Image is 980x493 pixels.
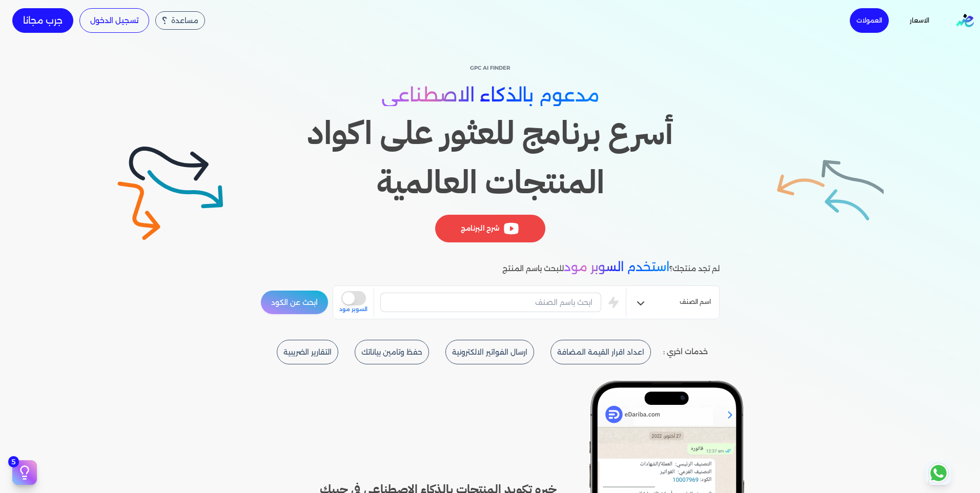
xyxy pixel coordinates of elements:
[12,460,37,485] button: 5
[502,260,720,276] p: لم تجد منتجك؟ للبحث باسم المنتج
[260,290,329,315] button: ابحث عن الكود
[956,14,974,27] img: logo
[435,215,545,242] div: شرح البرنامج
[445,340,534,364] button: ارسال الفواتير الالكترونية
[550,340,651,364] button: اعداد اقرار القيمة المضافة
[663,345,708,359] p: خدمات اخري :
[79,8,149,33] a: تسجيل الدخول
[339,305,367,314] span: السوبر مود
[564,259,669,274] span: استخدم السوبر مود
[380,293,601,312] input: ابحث باسم الصنف
[171,17,198,24] span: مساعدة
[626,293,719,314] button: اسم الصنف
[12,8,73,33] a: جرب مجانا
[155,11,205,30] div: مساعدة
[277,340,338,364] button: التقارير الضريبية
[8,456,19,467] span: 5
[895,14,944,27] a: الاسعار
[850,8,889,33] a: العمولات
[260,61,720,75] p: GPC AI Finder
[355,340,429,364] button: حفظ وتامين بياناتك
[381,84,599,106] span: مدعوم بالذكاء الاصطناعي
[680,297,711,310] span: اسم الصنف
[260,109,720,207] h1: أسرع برنامج للعثور على اكواد المنتجات العالمية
